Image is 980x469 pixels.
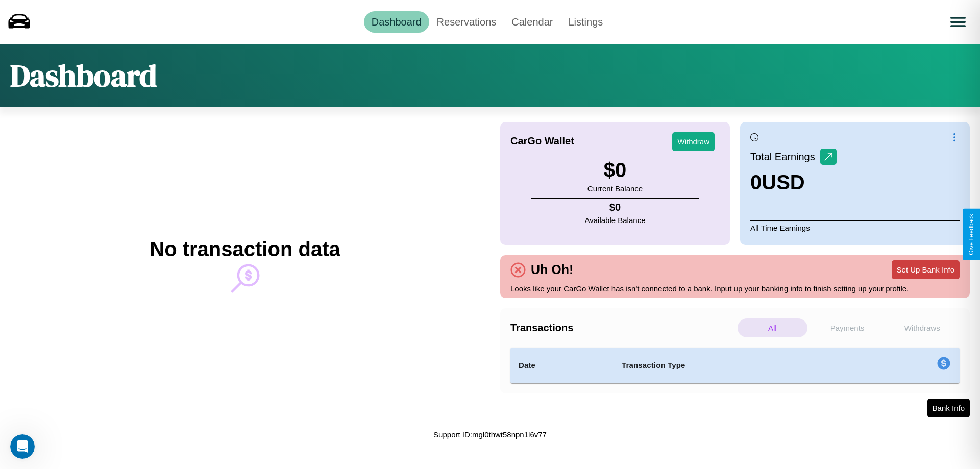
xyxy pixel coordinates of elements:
[892,260,960,279] button: Set Up Bank Info
[587,182,643,195] p: Current Balance
[429,11,504,33] a: Reservations
[750,220,960,235] p: All Time Earnings
[585,213,646,227] p: Available Balance
[672,132,715,151] button: Withdraw
[622,359,853,372] h4: Transaction Type
[738,318,807,337] p: All
[750,147,820,166] p: Total Earnings
[150,238,340,261] h2: No transaction data
[944,8,972,36] button: Open menu
[750,171,837,194] h3: 0 USD
[504,11,560,33] a: Calendar
[510,282,960,295] p: Looks like your CarGo Wallet has isn't connected to a bank. Input up your banking info to finish ...
[813,318,883,337] p: Payments
[927,399,970,417] button: Bank Info
[526,262,578,277] h4: Uh Oh!
[968,214,975,255] div: Give Feedback
[10,434,35,459] iframe: Intercom live chat
[510,135,574,147] h4: CarGo Wallet
[510,322,735,334] h4: Transactions
[364,11,429,33] a: Dashboard
[560,11,610,33] a: Listings
[519,359,605,372] h4: Date
[433,428,547,441] p: Support ID: mgl0thwt58npn1l6v77
[10,55,157,96] h1: Dashboard
[587,159,643,182] h3: $ 0
[887,318,957,337] p: Withdraws
[510,348,960,383] table: simple table
[585,202,646,213] h4: $ 0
